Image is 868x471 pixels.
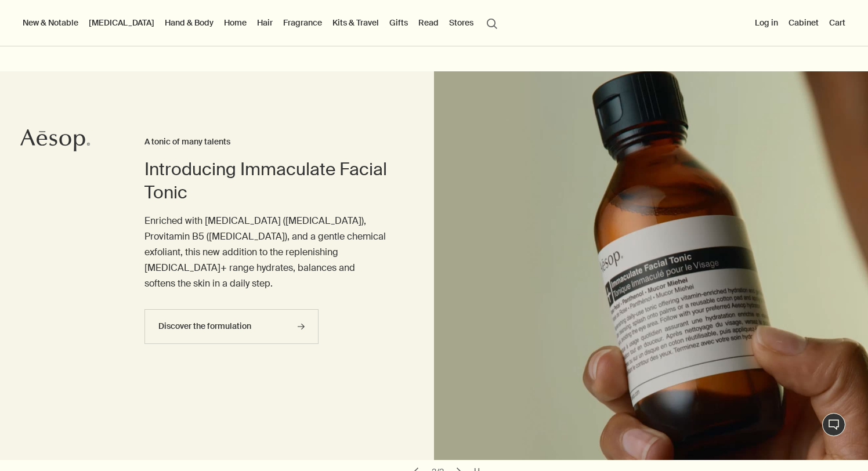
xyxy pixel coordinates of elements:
p: Enriched with [MEDICAL_DATA] ([MEDICAL_DATA]), Provitamin B5 ([MEDICAL_DATA]), and a gentle chemi... [144,213,388,292]
a: [MEDICAL_DATA] [86,15,157,30]
a: Discover the formulation [144,309,319,344]
a: Cabinet [786,15,821,30]
button: Log in [753,15,780,30]
button: Live Assistance [822,413,845,436]
a: Read [416,15,441,30]
a: Hair [255,15,275,30]
a: Fragrance [281,15,324,30]
a: Gifts [387,15,410,30]
h2: Introducing Immaculate Facial Tonic [144,158,388,204]
a: Hand & Body [162,15,216,30]
button: Open search [482,12,502,34]
a: Aesop [20,129,90,155]
h3: A tonic of many talents [144,135,388,149]
a: Home [222,15,249,30]
button: Stores [447,15,476,30]
a: Kits & Travel [330,15,381,30]
button: Cart [827,15,848,30]
button: New & Notable [20,15,81,30]
svg: Aesop [20,129,90,152]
